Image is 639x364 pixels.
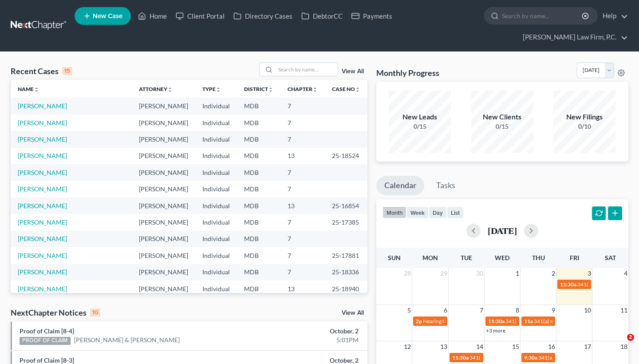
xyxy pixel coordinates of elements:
td: 25-17881 [325,247,367,264]
td: 25-16854 [325,198,367,214]
a: [PERSON_NAME] [18,135,67,143]
td: 13 [280,148,325,164]
span: 29 [439,268,448,279]
td: MDB [237,214,280,230]
span: 13 [439,341,448,352]
span: 5 [406,305,412,316]
td: Individual [195,115,237,131]
div: New Clients [471,112,533,122]
i: unfold_more [34,87,39,92]
a: Calendar [376,176,424,195]
td: Individual [195,181,237,197]
span: Hearing for [PERSON_NAME] [423,318,492,324]
td: MDB [237,115,280,131]
i: unfold_more [312,87,318,92]
span: 30 [475,268,484,279]
td: [PERSON_NAME] [132,148,195,164]
a: Chapterunfold_more [288,86,318,92]
a: Client Portal [171,8,229,24]
span: 28 [403,268,412,279]
div: PROOF OF CLAIM [20,337,71,345]
td: Individual [195,131,237,147]
td: [PERSON_NAME] [132,214,195,230]
a: Home [134,8,171,24]
div: October, 2 [251,327,358,336]
input: Search by name... [502,8,583,24]
a: [PERSON_NAME] [18,202,67,210]
td: Individual [195,281,237,297]
a: DebtorCC [297,8,347,24]
span: 4 [623,268,628,279]
button: month [383,206,406,218]
a: [PERSON_NAME] [18,102,67,110]
span: 2p [416,318,422,324]
a: Attorneyunfold_more [139,86,173,92]
a: [PERSON_NAME] [18,185,67,193]
span: Wed [495,254,509,261]
span: 9:30a [524,354,537,361]
span: 6 [443,305,448,316]
button: week [406,206,429,218]
a: View All [342,68,364,75]
a: [PERSON_NAME] [18,218,67,226]
div: 5:01PM [251,336,358,344]
div: New Filings [553,112,615,122]
td: 25-17385 [325,214,367,230]
span: Sat [605,254,616,261]
td: 7 [280,231,325,247]
td: Individual [195,198,237,214]
span: 11a [524,318,533,324]
td: MDB [237,231,280,247]
td: Individual [195,264,237,281]
span: 11:30a [452,354,469,361]
span: 11:30a [560,281,576,288]
a: [PERSON_NAME] [18,235,67,242]
span: 3 [587,268,592,279]
a: Directory Cases [229,8,297,24]
td: MDB [237,281,280,297]
td: 25-18336 [325,264,367,281]
td: 7 [280,264,325,281]
a: [PERSON_NAME] Law Firm, P.C. [518,29,628,45]
td: Individual [195,214,237,230]
span: 14 [475,341,484,352]
td: [PERSON_NAME] [132,181,195,197]
i: unfold_more [216,87,221,92]
span: 17 [583,341,592,352]
td: 7 [280,115,325,131]
td: MDB [237,181,280,197]
td: Individual [195,164,237,181]
input: Search by name... [276,63,338,76]
span: 16 [547,341,556,352]
td: 13 [280,198,325,214]
td: Individual [195,247,237,264]
span: New Case [93,13,122,20]
span: 2 [627,334,634,341]
a: [PERSON_NAME] [18,285,67,293]
td: MDB [237,98,280,114]
a: +3 more [486,327,505,334]
a: Help [598,8,628,24]
a: Case Nounfold_more [332,86,360,92]
span: Tue [461,254,472,261]
a: Tasks [428,176,463,195]
td: [PERSON_NAME] [132,198,195,214]
div: 0/15 [389,122,451,131]
span: 7 [479,305,484,316]
span: Thu [532,254,545,261]
td: [PERSON_NAME] [132,131,195,147]
i: unfold_more [167,87,173,92]
td: 7 [280,181,325,197]
td: 25-18524 [325,148,367,164]
td: Individual [195,98,237,114]
td: 7 [280,164,325,181]
div: 0/10 [553,122,615,131]
td: Individual [195,231,237,247]
span: 10 [583,305,592,316]
td: MDB [237,148,280,164]
a: [PERSON_NAME] [18,169,67,176]
a: Proof of Claim [8-4] [20,327,74,335]
div: NextChapter Notices [11,307,100,318]
span: Sun [388,254,401,261]
a: [PERSON_NAME] & [PERSON_NAME] [74,336,180,344]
